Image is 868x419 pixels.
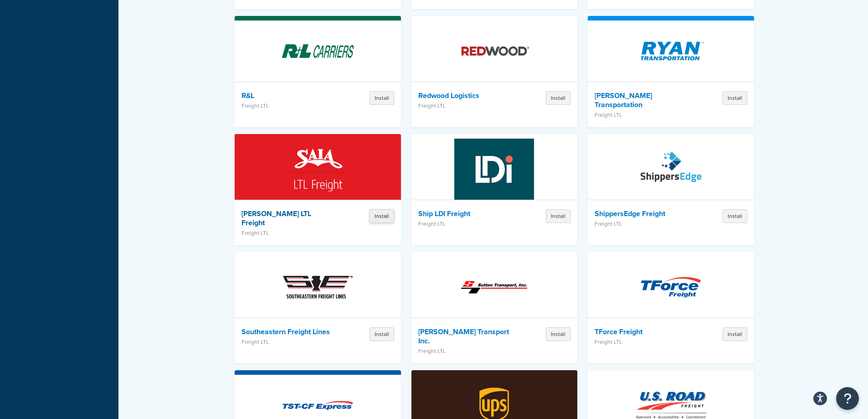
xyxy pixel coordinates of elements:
h4: [PERSON_NAME] Transport Inc. [418,327,513,346]
a: Southeastern Freight LinesSoutheastern Freight LinesFreight LTLInstall [235,252,401,363]
button: Install [723,209,747,223]
button: Install [370,327,394,341]
img: Ship LDI Freight [454,137,534,201]
p: Freight LTL [595,221,689,227]
img: Sutton Transport Inc. [454,255,534,319]
button: Open Resource Center [836,387,859,410]
button: Install [370,209,394,223]
a: SAIA LTL Freight[PERSON_NAME] LTL FreightFreight LTLInstall [235,134,401,245]
button: Install [723,327,747,341]
p: Freight LTL [418,221,513,227]
button: Install [370,91,394,105]
p: Freight LTL [595,112,689,118]
h4: Ship LDI Freight [418,209,513,218]
img: R&L [278,19,358,83]
h4: Southeastern Freight Lines [241,327,336,336]
a: Ryan Transportation[PERSON_NAME] TransportationFreight LTLInstall [588,16,754,127]
a: Sutton Transport Inc.[PERSON_NAME] Transport Inc.Freight LTLInstall [411,252,578,363]
h4: ShippersEdge Freight [595,209,689,218]
a: TForce FreightTForce FreightFreight LTLInstall [588,252,754,363]
p: Freight LTL [595,339,689,345]
a: R&LR&LFreight LTLInstall [235,16,401,127]
h4: [PERSON_NAME] LTL Freight [241,209,336,228]
h4: Redwood Logistics [418,91,513,100]
a: Ship LDI FreightShip LDI FreightFreight LTLInstall [411,134,578,245]
img: Southeastern Freight Lines [278,255,358,319]
p: Freight LTL [418,103,513,109]
a: ShippersEdge FreightShippersEdge FreightFreight LTLInstall [588,134,754,245]
button: Install [723,91,747,105]
a: Redwood LogisticsRedwood LogisticsFreight LTLInstall [411,16,578,127]
img: SAIA LTL Freight [278,137,358,201]
p: Freight LTL [241,103,336,109]
button: Install [546,327,570,341]
h4: TForce Freight [595,327,689,336]
p: Freight LTL [241,230,336,236]
img: ShippersEdge Freight [631,137,711,201]
img: TForce Freight [631,255,711,319]
img: Ryan Transportation [631,19,711,83]
h4: R&L [241,91,336,100]
p: Freight LTL [418,348,513,354]
img: Redwood Logistics [454,19,534,83]
p: Freight LTL [241,339,336,345]
button: Install [546,91,570,105]
button: Install [546,209,570,223]
h4: [PERSON_NAME] Transportation [595,91,689,109]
